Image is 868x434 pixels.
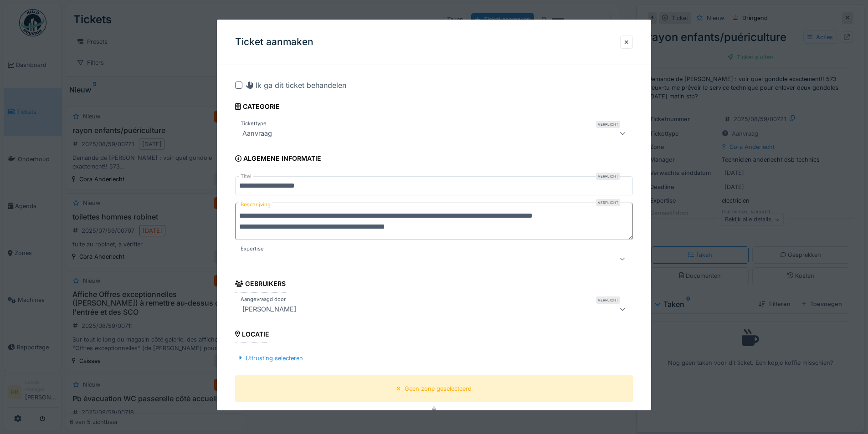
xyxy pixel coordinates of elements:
[235,277,286,292] div: Gebruikers
[239,199,272,210] label: Beschrijving
[239,245,266,253] label: Expertise
[239,303,300,314] div: [PERSON_NAME]
[239,128,276,139] div: Aanvraag
[235,352,306,364] div: Uitrusting selecteren
[246,80,346,91] div: Ik ga dit ticket behandelen
[235,152,321,167] div: Algemene informatie
[596,121,620,128] div: Verplicht
[235,327,269,342] div: Locatie
[239,173,253,180] label: Titel
[596,296,620,303] div: Verplicht
[239,295,288,303] label: Aangevraagd door
[235,100,279,115] div: Categorie
[405,384,472,393] div: Geen zone geselecteerd
[596,199,620,206] div: Verplicht
[235,36,313,48] h3: Ticket aanmaken
[596,173,620,180] div: Verplicht
[239,120,268,128] label: Tickettype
